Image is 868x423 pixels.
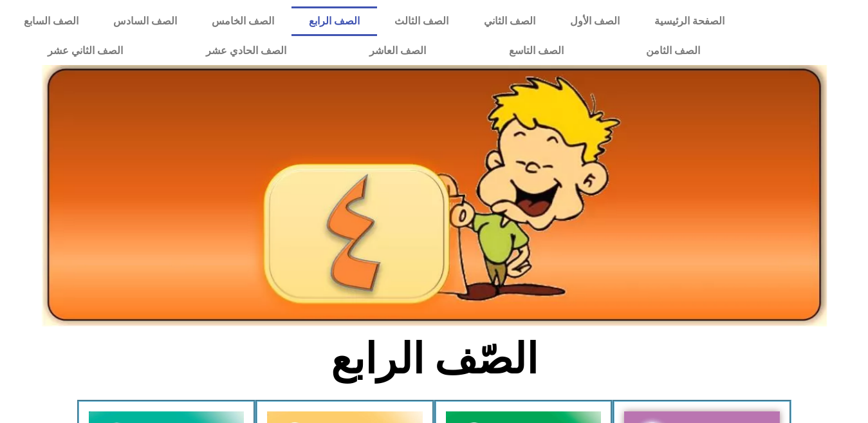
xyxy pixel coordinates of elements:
a: الصف الثامن [605,36,742,66]
a: الصف العاشر [328,36,468,66]
a: الصف الثاني عشر [6,36,165,66]
a: الصف الثالث [377,6,466,36]
a: الصف الحادي عشر [165,36,328,66]
h2: الصّف الرابع [221,334,647,384]
a: الصف الأول [553,6,637,36]
a: الصف الخامس [194,6,291,36]
a: الصف السابع [6,6,96,36]
a: الصف الرابع [291,6,377,36]
a: الصفحة الرئيسية [637,6,742,36]
a: الصف الثاني [466,6,553,36]
a: الصف التاسع [467,36,605,66]
a: الصف السادس [96,6,194,36]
